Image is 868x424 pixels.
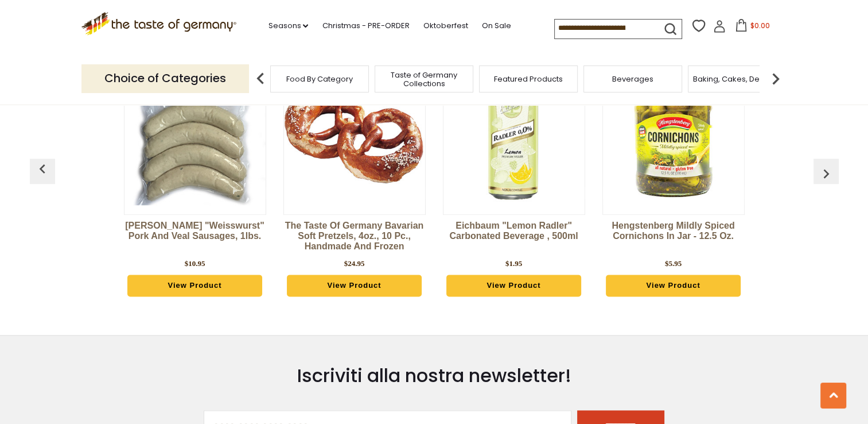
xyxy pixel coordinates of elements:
[728,19,777,36] button: $0.00
[606,275,741,296] a: View Product
[127,275,263,296] a: View Product
[287,275,422,296] a: View Product
[494,75,563,83] a: Featured Products
[764,67,787,90] img: next arrow
[443,64,585,205] img: Eichbaum
[817,164,835,183] img: previous arrow
[284,64,425,205] img: The Taste of Germany Bavarian Soft Pretzels, 4oz., 10 pc., handmade and frozen
[665,258,682,269] div: $5.95
[603,64,744,205] img: Hengstenberg Mildly Spiced Cornichons in Jar - 12.5 oz.
[481,20,511,32] a: On Sale
[446,275,582,296] a: View Product
[286,75,353,83] a: Food By Category
[33,160,52,178] img: previous arrow
[612,75,653,83] a: Beverages
[204,364,664,387] h3: Iscriviti alla nostra newsletter!
[185,258,205,269] div: $10.95
[124,64,266,205] img: Binkert's
[124,221,266,255] a: [PERSON_NAME] "Weisswurst" Pork and Veal Sausages, 1lbs.
[283,221,426,255] a: The Taste of Germany Bavarian Soft Pretzels, 4oz., 10 pc., handmade and frozen
[693,75,782,83] a: Baking, Cakes, Desserts
[505,258,522,269] div: $1.95
[602,221,745,255] a: Hengstenberg Mildly Spiced Cornichons in Jar - 12.5 oz.
[378,71,470,88] a: Taste of Germany Collections
[443,221,585,255] a: Eichbaum "Lemon Radler" Carbonated Beverage , 500ml
[750,21,769,30] span: $0.00
[423,20,468,32] a: Oktoberfest
[344,258,365,269] div: $24.95
[322,20,409,32] a: Christmas - PRE-ORDER
[81,64,249,92] p: Choice of Categories
[268,20,308,32] a: Seasons
[249,67,272,90] img: previous arrow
